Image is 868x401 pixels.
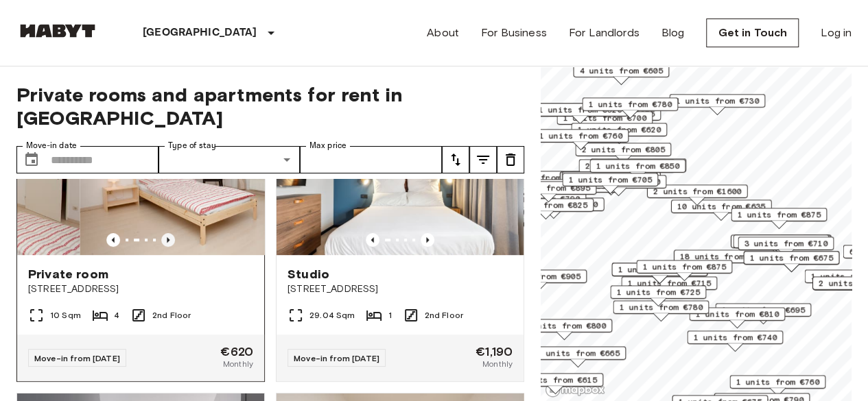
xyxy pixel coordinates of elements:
span: 1 units from €875 [737,208,821,221]
button: Choose date [18,146,45,173]
span: [STREET_ADDRESS] [28,282,253,296]
a: Log in [821,25,852,41]
span: 2 units from €1600 [653,185,742,197]
span: 2 units from €655 [585,160,668,172]
div: Map marker [500,181,596,202]
span: 1 units from €825 [504,199,587,211]
a: Get in Touch [706,19,799,47]
div: Map marker [647,184,748,206]
span: 1 units from €665 [536,347,620,359]
button: tune [497,146,524,173]
span: 1 units from €715 [627,277,711,289]
span: €620 [220,345,253,358]
button: tune [469,146,497,173]
span: 1 units from €800 [522,319,606,332]
span: 1 units from €695 [721,304,805,316]
span: 2 units from €760 [576,175,660,188]
span: 1 units from €895 [506,182,590,194]
div: Map marker [561,171,657,193]
div: Map marker [613,300,709,321]
div: Map marker [504,197,605,219]
a: For Landlords [569,25,640,41]
a: For Business [481,25,547,41]
span: 10 units from €635 [677,200,766,212]
div: Map marker [571,123,667,144]
div: Map marker [575,143,671,164]
span: 1 units from €780 [619,301,703,313]
div: Map marker [497,198,594,219]
span: Studio [288,266,329,282]
button: tune [442,146,469,173]
span: 2nd Floor [425,309,463,321]
span: 3 units from €655 [567,172,651,184]
span: 1 units from €675 [749,252,833,264]
span: 1 units from €740 [693,331,777,343]
div: Map marker [689,307,785,328]
span: 10 Sqm [50,309,81,321]
div: Map marker [532,129,629,150]
div: Map marker [687,330,783,352]
div: Map marker [530,346,626,367]
button: Previous image [106,233,120,247]
div: Map marker [610,285,706,306]
span: 1 units from €850 [596,160,679,172]
button: Previous image [366,233,379,247]
div: Map marker [590,158,686,180]
div: Map marker [507,373,603,394]
img: Habyt [16,24,99,38]
span: Move-in from [DATE] [294,353,379,363]
span: 29.04 Sqm [309,309,355,321]
span: 1 units from €760 [736,376,819,388]
label: Max price [309,140,347,151]
label: Move-in date [26,140,77,151]
div: Map marker [731,208,827,229]
span: 1 units from €620 [538,104,622,116]
div: Map marker [589,159,685,180]
span: 4 [114,309,119,321]
div: Map marker [669,94,765,115]
div: Map marker [582,97,678,119]
a: Marketing picture of unit DE-01-146-03MMarketing picture of unit DE-01-146-03MPrevious imagePrevi... [16,90,265,382]
span: Move-in from [DATE] [34,353,120,363]
span: 1 units from €810 [695,308,779,320]
a: Blog [661,25,685,41]
div: Map marker [674,250,775,271]
span: 1 units from €780 [588,98,672,110]
div: Map marker [516,319,612,340]
span: Monthly [482,358,513,370]
div: Map marker [636,260,732,281]
span: 22 units from €655 [497,171,585,184]
span: 1 units from €835 [618,263,701,276]
div: Map marker [715,303,811,324]
span: 3 units from €710 [744,237,828,250]
div: Map marker [491,171,591,192]
span: 1 units from €705 [568,173,652,186]
span: €1,190 [476,345,513,358]
div: Map marker [532,103,628,124]
div: Map marker [733,234,829,256]
span: 1 [388,309,391,321]
div: Map marker [611,263,707,284]
span: 2nd Floor [152,309,191,321]
span: Private rooms and apartments for rent in [GEOGRAPHIC_DATA] [16,83,524,130]
span: 1 units from €620 [577,123,661,136]
button: Previous image [161,233,175,247]
a: Marketing picture of unit DE-01-481-201-01Previous imagePrevious imageStudio[STREET_ADDRESS]29.04... [276,90,524,382]
span: 1 units from €1200 [510,198,598,210]
span: 1 units from €760 [539,130,622,142]
span: 18 units from €720 [680,250,769,263]
div: Map marker [731,234,832,256]
span: Monthly [223,358,253,370]
span: 1 units from €875 [642,260,726,273]
button: Previous image [421,233,434,247]
div: Map marker [738,236,834,258]
p: [GEOGRAPHIC_DATA] [143,25,257,41]
div: Map marker [573,64,669,85]
span: 1 units from €615 [513,374,597,386]
span: [STREET_ADDRESS] [288,282,513,296]
div: Map marker [562,173,658,194]
a: About [427,25,459,41]
label: Type of stay [168,140,216,151]
span: 1 units from €710 [739,235,823,247]
div: Map marker [671,199,772,221]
